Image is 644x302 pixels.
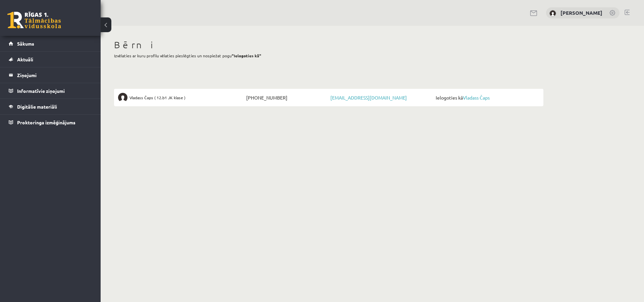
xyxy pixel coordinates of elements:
span: Proktoringa izmēģinājums [17,119,75,125]
a: Informatīvie ziņojumi [9,83,92,99]
a: [PERSON_NAME] [560,9,602,16]
a: Digitālie materiāli [9,99,92,114]
img: Vladass Čaps [118,93,127,102]
a: [EMAIL_ADDRESS][DOMAIN_NAME] [330,95,407,101]
legend: Informatīvie ziņojumi [17,83,92,99]
a: Ziņojumi [9,67,92,83]
h1: Bērni [114,39,543,51]
span: Ielogoties kā [434,93,539,102]
a: Sākums [9,36,92,51]
span: Sākums [17,41,34,47]
p: Izvēlaties ar kuru profilu vēlaties pieslēgties un nospiežat pogu [114,53,543,59]
a: Aktuāli [9,52,92,67]
img: Jūlija Čapa [549,10,556,17]
span: Aktuāli [17,56,33,62]
legend: Ziņojumi [17,67,92,83]
span: Vladass Čaps ( 12.b1 JK klase ) [129,93,185,102]
span: [PHONE_NUMBER] [245,93,329,102]
b: "Ielogoties kā" [232,53,261,58]
a: Rīgas 1. Tālmācības vidusskola [7,12,61,28]
a: Proktoringa izmēģinājums [9,115,92,130]
span: Digitālie materiāli [17,104,57,110]
a: Vladass Čaps [463,95,490,101]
